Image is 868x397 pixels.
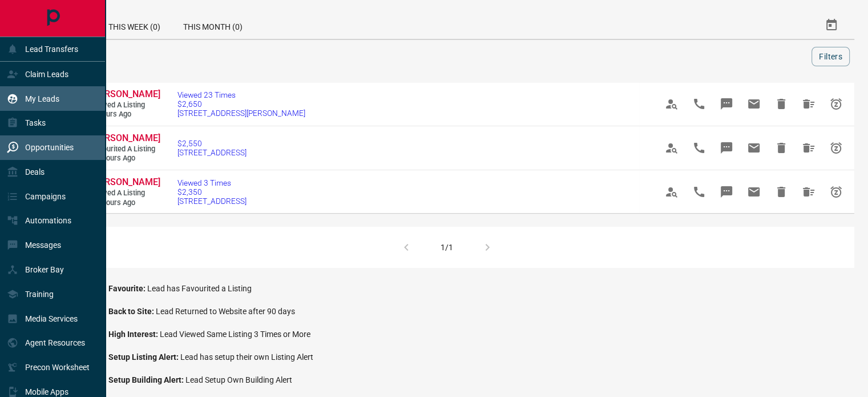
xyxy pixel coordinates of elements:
[713,90,740,118] span: Message
[147,284,252,293] span: Lead has Favourited a Listing
[172,11,254,39] div: This Month (0)
[822,134,850,162] span: Snooze
[91,145,160,154] span: Favourited a Listing
[108,284,147,293] span: Favourite
[795,178,822,206] span: Hide All from Kris Wong
[685,90,713,118] span: Call
[177,197,247,206] span: [STREET_ADDRESS]
[91,101,160,110] span: Viewed a Listing
[795,90,822,118] span: Hide All from Christopher Galang
[91,177,160,189] a: [PERSON_NAME]
[185,375,292,384] span: Lead Setup Own Building Alert
[658,178,685,206] span: View Profile
[177,90,305,118] a: Viewed 23 Times$2,650[STREET_ADDRESS][PERSON_NAME]
[795,134,822,162] span: Hide All from Christopher Galang
[108,352,180,362] span: Setup Listing Alert
[441,243,453,252] div: 1/1
[177,148,247,157] span: [STREET_ADDRESS]
[740,178,768,206] span: Email
[177,139,247,148] span: $2,550
[108,307,156,316] span: Back to Site
[156,307,295,316] span: Lead Returned to Website after 90 days
[91,133,160,145] a: [PERSON_NAME]
[177,99,305,109] span: $2,650
[108,330,160,339] span: High Interest
[91,177,160,187] span: [PERSON_NAME]
[713,178,740,206] span: Message
[160,330,310,339] span: Lead Viewed Same Listing 3 Times or More
[177,178,247,187] span: Viewed 3 Times
[740,90,768,118] span: Email
[768,90,795,118] span: Hide
[658,134,685,162] span: View Profile
[180,352,313,362] span: Lead has setup their own Listing Alert
[822,90,850,118] span: Snooze
[91,154,160,163] span: 11 hours ago
[740,134,768,162] span: Email
[177,139,247,157] a: $2,550[STREET_ADDRESS]
[177,178,247,206] a: Viewed 3 Times$2,350[STREET_ADDRESS]
[108,375,185,384] span: Setup Building Alert
[685,134,713,162] span: Call
[97,11,172,39] div: This Week (0)
[91,89,160,99] span: [PERSON_NAME]
[713,134,740,162] span: Message
[658,90,685,118] span: View Profile
[91,198,160,208] span: 14 hours ago
[768,134,795,162] span: Hide
[768,178,795,206] span: Hide
[91,89,160,101] a: [PERSON_NAME]
[177,109,305,118] span: [STREET_ADDRESS][PERSON_NAME]
[91,133,160,143] span: [PERSON_NAME]
[812,47,850,66] button: Filters
[818,11,845,39] button: Select Date Range
[177,90,305,99] span: Viewed 23 Times
[91,189,160,198] span: Viewed a Listing
[685,178,713,206] span: Call
[822,178,850,206] span: Snooze
[177,187,247,197] span: $2,350
[91,110,160,119] span: 8 hours ago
